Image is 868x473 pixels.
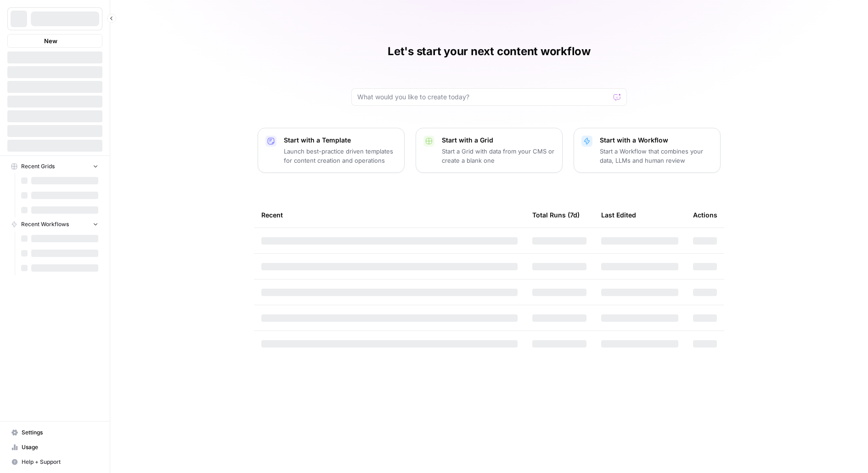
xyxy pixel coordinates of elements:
span: Help + Support [22,458,98,466]
div: Last Edited [601,202,636,228]
p: Start a Workflow that combines your data, LLMs and human review [600,147,713,165]
span: Settings [22,428,98,437]
button: Recent Grids [7,160,102,173]
div: Recent [261,202,518,228]
span: Recent Grids [21,162,55,171]
input: What would you like to create today? [357,92,610,102]
span: Recent Workflows [21,220,69,228]
div: Actions [693,202,717,228]
button: Help + Support [7,455,102,469]
p: Start a Grid with data from your CMS or create a blank one [442,147,555,165]
button: Recent Workflows [7,217,102,231]
h1: Let's start your next content workflow [388,44,591,59]
button: New [7,34,102,48]
p: Start with a Grid [442,136,555,145]
p: Start with a Template [284,136,397,145]
span: New [44,36,57,46]
button: Start with a WorkflowStart a Workflow that combines your data, LLMs and human review [574,128,721,173]
p: Launch best-practice driven templates for content creation and operations [284,147,397,165]
span: Usage [22,443,98,451]
a: Settings [7,425,102,440]
button: Start with a TemplateLaunch best-practice driven templates for content creation and operations [258,128,405,173]
p: Start with a Workflow [600,136,713,145]
button: Start with a GridStart a Grid with data from your CMS or create a blank one [416,128,563,173]
div: Total Runs (7d) [532,202,580,228]
a: Usage [7,440,102,455]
